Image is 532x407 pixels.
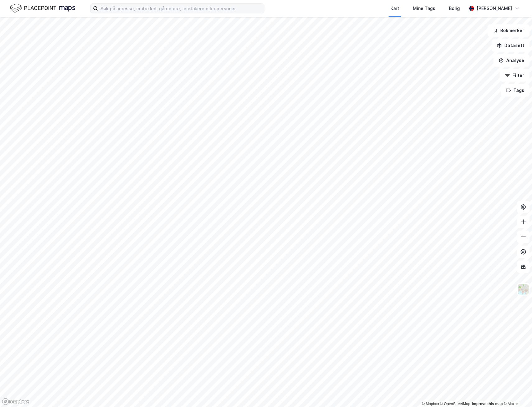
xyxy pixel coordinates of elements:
[390,5,399,12] div: Kart
[501,377,532,407] iframe: Chat Widget
[98,4,264,13] input: Søk på adresse, matrikkel, gårdeiere, leietakere eller personer
[517,283,529,295] img: Z
[2,398,29,405] a: Mapbox homepage
[501,84,530,97] button: Tags
[422,402,439,406] a: Mapbox
[488,24,530,37] button: Bokmerker
[413,5,435,12] div: Mine Tags
[477,5,512,12] div: [PERSON_NAME]
[500,69,530,82] button: Filter
[10,3,75,14] img: logo.f888ab2527a4732fd821a326f86c7f29.svg
[493,54,530,67] button: Analyse
[440,402,470,406] a: OpenStreetMap
[449,5,460,12] div: Bolig
[472,402,503,406] a: Improve this map
[492,39,530,52] button: Datasett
